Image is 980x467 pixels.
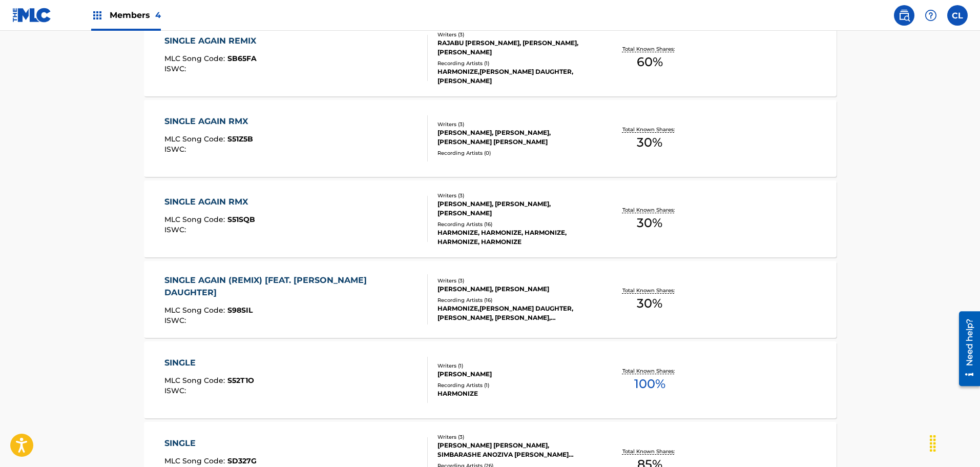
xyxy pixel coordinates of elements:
[634,375,665,393] span: 100 %
[622,45,677,53] p: Total Known Shares:
[437,67,592,86] div: HARMONIZE,[PERSON_NAME] DAUGHTER,[PERSON_NAME]
[227,134,253,144] span: S51Z5B
[164,54,227,63] span: MLC Song Code :
[155,10,161,20] span: 4
[437,433,592,441] div: Writers ( 3 )
[91,9,103,22] img: Top Rightsholders
[437,128,592,147] div: [PERSON_NAME], [PERSON_NAME], [PERSON_NAME] [PERSON_NAME]
[437,59,592,67] div: Recording Artists ( 1 )
[227,376,254,385] span: S52T1O
[437,31,592,38] div: Writers ( 3 )
[12,8,52,23] img: MLC Logo
[622,287,677,294] p: Total Known Shares:
[437,120,592,128] div: Writers ( 3 )
[164,357,254,369] div: SINGLE
[437,38,592,57] div: RAJABU [PERSON_NAME], [PERSON_NAME], [PERSON_NAME]
[437,370,592,379] div: [PERSON_NAME]
[898,9,910,22] img: search
[929,418,980,467] iframe: Chat Widget
[164,145,189,154] span: ISWC :
[622,206,677,214] p: Total Known Shares:
[164,225,189,234] span: ISWC :
[437,296,592,304] div: Recording Artists ( 16 )
[925,9,937,22] img: help
[164,64,189,73] span: ISWC :
[894,5,914,26] a: Public Search
[437,389,592,398] div: HARMONIZE
[637,214,662,232] span: 30 %
[637,294,662,313] span: 30 %
[437,285,592,294] div: [PERSON_NAME], [PERSON_NAME]
[164,386,189,395] span: ISWC :
[144,341,837,418] a: SINGLEMLC Song Code:S52T1OISWC:Writers (1)[PERSON_NAME]Recording Artists (1)HARMONIZETotal Known ...
[437,149,592,157] div: Recording Artists ( 0 )
[622,448,677,455] p: Total Known Shares:
[227,54,257,63] span: SB65FA
[622,126,677,133] p: Total Known Shares:
[951,307,980,390] iframe: Resource Center
[637,133,662,152] span: 30 %
[164,316,189,325] span: ISWC :
[164,437,257,450] div: SINGLE
[110,9,161,21] span: Members
[144,261,837,338] a: SINGLE AGAIN (REMIX) [FEAT. [PERSON_NAME] DAUGHTER]MLC Song Code:S98SILISWC:Writers (3)[PERSON_NA...
[622,367,677,375] p: Total Known Shares:
[227,306,253,315] span: S98SIL
[437,220,592,228] div: Recording Artists ( 16 )
[227,456,257,465] span: SD327G
[164,196,255,208] div: SINGLE AGAIN RMX
[164,376,227,385] span: MLC Song Code :
[164,215,227,224] span: MLC Song Code :
[164,115,253,128] div: SINGLE AGAIN RMX
[144,180,837,257] a: SINGLE AGAIN RMXMLC Song Code:S51SQBISWC:Writers (3)[PERSON_NAME], [PERSON_NAME], [PERSON_NAME]Re...
[437,199,592,218] div: [PERSON_NAME], [PERSON_NAME], [PERSON_NAME]
[437,192,592,199] div: Writers ( 3 )
[164,306,227,315] span: MLC Song Code :
[437,362,592,370] div: Writers ( 1 )
[144,100,837,177] a: SINGLE AGAIN RMXMLC Song Code:S51Z5BISWC:Writers (3)[PERSON_NAME], [PERSON_NAME], [PERSON_NAME] [...
[437,441,592,459] div: [PERSON_NAME] [PERSON_NAME], SIMBARASHE ANOZIVA [PERSON_NAME] [PERSON_NAME]
[437,381,592,389] div: Recording Artists ( 1 )
[164,274,419,299] div: SINGLE AGAIN (REMIX) [FEAT. [PERSON_NAME] DAUGHTER]
[925,428,941,459] div: Drag
[164,134,227,144] span: MLC Song Code :
[437,228,592,247] div: HARMONIZE, HARMONIZE, HARMONIZE, HARMONIZE, HARMONIZE
[947,5,968,26] div: User Menu
[437,277,592,285] div: Writers ( 3 )
[437,304,592,322] div: HARMONIZE,[PERSON_NAME] DAUGHTER, [PERSON_NAME], [PERSON_NAME], [PERSON_NAME], [PERSON_NAME] FEAT...
[227,215,255,224] span: S51SQB
[144,19,837,96] a: SINGLE AGAIN REMIXMLC Song Code:SB65FAISWC:Writers (3)RAJABU [PERSON_NAME], [PERSON_NAME], [PERSO...
[164,35,261,47] div: SINGLE AGAIN REMIX
[921,5,941,26] div: Help
[164,456,227,465] span: MLC Song Code :
[637,53,663,71] span: 60 %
